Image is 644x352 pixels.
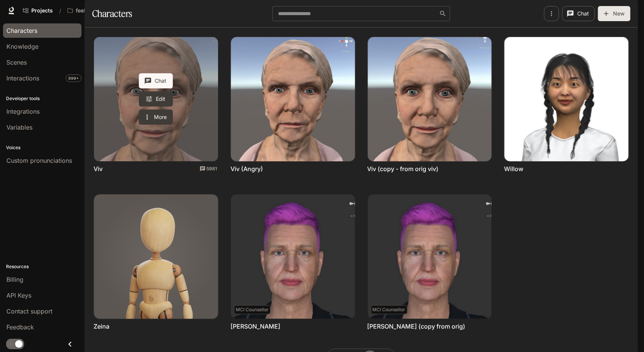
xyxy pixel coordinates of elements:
[20,3,56,18] a: Go to projects
[31,8,53,14] span: Projects
[231,37,355,161] img: Viv (Angry)
[94,195,218,319] img: Zeina
[206,165,217,172] p: 5981
[231,165,263,173] a: Viv (Angry)
[92,6,132,21] h1: Characters
[76,8,93,14] p: feeLab
[562,6,595,21] button: Chat
[367,322,466,330] a: [PERSON_NAME] (copy from orig)
[368,195,492,319] img: Zoe (copy from orig)
[504,165,523,173] a: Willow
[368,37,492,161] img: Viv (copy - from orig viv)
[64,3,105,18] button: All workspaces
[139,110,173,125] button: More actions
[504,37,629,161] img: Willow
[139,91,173,107] a: Edit Viv
[231,195,355,319] img: Zoe
[367,165,439,173] a: Viv (copy - from orig viv)
[200,165,217,172] a: Total conversations
[94,165,103,173] a: Viv
[231,322,280,330] a: [PERSON_NAME]
[56,7,64,15] div: /
[139,73,173,88] button: Chat with Viv
[94,322,109,330] a: Zeina
[598,6,630,21] button: New
[94,37,218,161] a: Viv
